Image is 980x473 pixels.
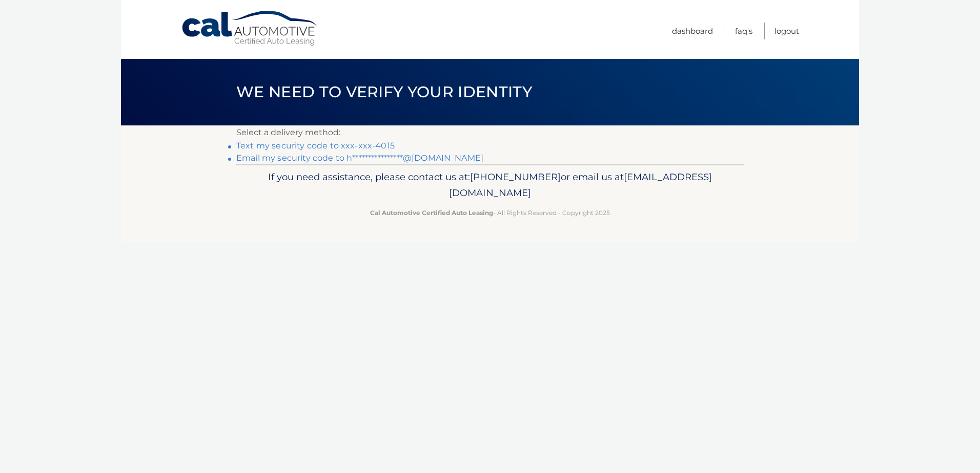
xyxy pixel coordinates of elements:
a: Dashboard [672,23,713,39]
a: Text my security code to xxx-xxx-4015 [236,141,395,150]
span: [PHONE_NUMBER] [470,171,561,183]
a: Cal Automotive [181,10,319,47]
p: Select a delivery method: [236,125,744,140]
span: We need to verify your identity [236,82,532,101]
a: FAQ's [735,23,752,39]
p: - All Rights Reserved - Copyright 2025 [243,207,737,218]
p: If you need assistance, please contact us at: or email us at [243,169,737,202]
strong: Cal Automotive Certified Auto Leasing [370,209,493,217]
a: Logout [774,23,799,39]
